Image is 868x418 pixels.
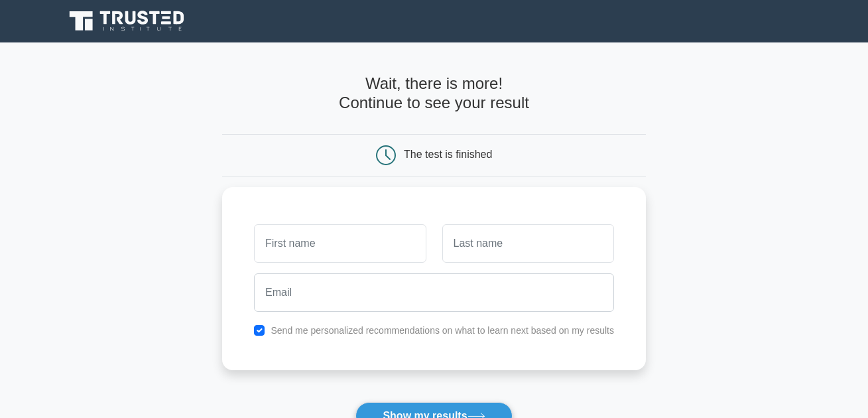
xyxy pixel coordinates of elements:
[442,224,614,263] input: Last name
[222,74,646,113] h4: Wait, there is more! Continue to see your result
[254,273,614,312] input: Email
[254,224,426,263] input: First name
[404,149,492,160] div: The test is finished
[271,325,614,336] label: Send me personalized recommendations on what to learn next based on my results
